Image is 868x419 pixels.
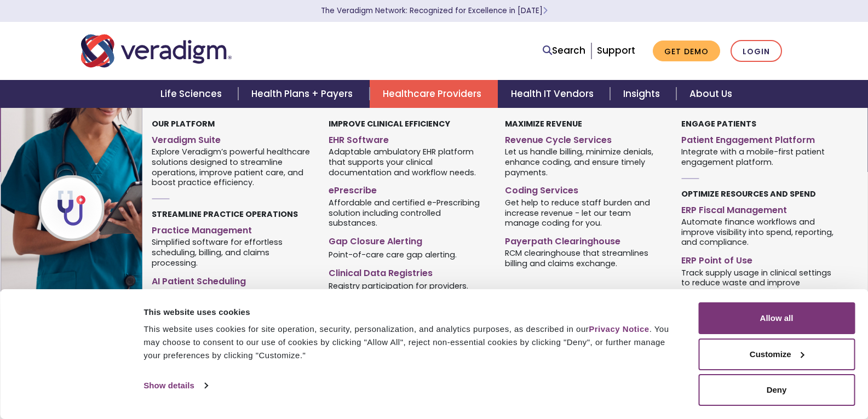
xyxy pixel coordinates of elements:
[143,377,207,394] a: Show details
[329,280,468,291] span: Registry participation for providers.
[143,323,674,362] div: This website uses cookies for site operation, security, personalization, and analytics purposes, ...
[238,80,369,108] a: Health Plans + Payers
[543,5,548,16] span: Learn More
[329,118,450,129] strong: Improve Clinical Efficiency
[505,181,665,197] a: Coding Services
[321,5,548,16] a: The Veradigm Network: Recognized for Excellence in [DATE]Learn More
[152,130,312,146] a: Veradigm Suite
[152,209,298,220] strong: Streamline Practice Operations
[676,80,745,108] a: About Us
[681,251,841,267] a: ERP Point of Use
[610,80,676,108] a: Insights
[81,33,232,69] img: Veradigm logo
[152,272,312,288] a: AI Patient Scheduling
[329,146,488,178] span: Adaptable ambulatory EHR platform that supports your clinical documentation and workflow needs.
[329,130,488,146] a: EHR Software
[505,248,665,269] span: RCM clearinghouse that streamlines billing and claims exchange.
[681,130,841,146] a: Patient Engagement Platform
[505,118,582,129] strong: Maximize Revenue
[1,108,177,300] img: Healthcare Provider
[152,287,312,308] span: Automate and optimize patient scheduling with artificial intelligence.
[329,181,488,197] a: ePrescribe
[329,197,488,228] span: Affordable and certified e-Prescribing solution including controlled substances.
[329,249,457,260] span: Point-of-care care gap alerting.
[505,232,665,248] a: Payerpath Clearinghouse
[597,44,635,57] a: Support
[681,188,816,199] strong: Optimize Resources and Spend
[681,118,756,129] strong: Engage Patients
[681,200,841,216] a: ERP Fiscal Management
[543,43,585,58] a: Search
[681,216,841,248] span: Automate finance workflows and improve visibility into spend, reporting, and compliance.
[147,80,238,108] a: Life Sciences
[152,118,215,129] strong: Our Platform
[731,40,782,62] a: Login
[653,41,720,62] a: Get Demo
[505,197,665,228] span: Get help to reduce staff burden and increase revenue - let our team manage coding for you.
[329,232,488,248] a: Gap Closure Alerting
[498,80,610,108] a: Health IT Vendors
[152,237,312,268] span: Simplified software for effortless scheduling, billing, and claims processing.
[698,374,855,406] button: Deny
[505,130,665,146] a: Revenue Cycle Services
[698,338,855,370] button: Customize
[329,263,488,279] a: Clinical Data Registries
[589,324,649,334] a: Privacy Notice
[698,302,855,334] button: Allow all
[370,80,498,108] a: Healthcare Providers
[152,146,312,188] span: Explore Veradigm’s powerful healthcare solutions designed to streamline operations, improve patie...
[505,146,665,178] span: Let us handle billing, minimize denials, enhance coding, and ensure timely payments.
[681,267,841,299] span: Track supply usage in clinical settings to reduce waste and improve accuracy.
[143,306,674,319] div: This website uses cookies
[152,221,312,237] a: Practice Management
[681,146,841,168] span: Integrate with a mobile-first patient engagement platform.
